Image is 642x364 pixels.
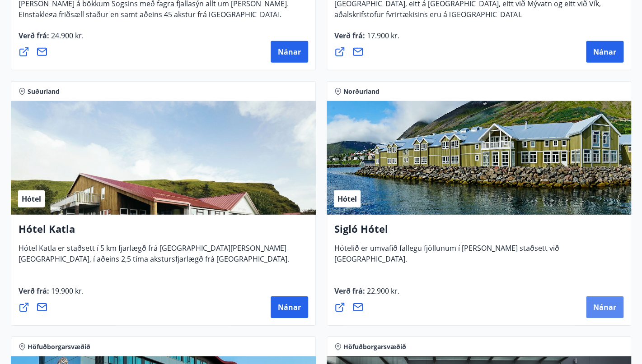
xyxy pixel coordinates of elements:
button: Nánar [271,41,308,63]
span: Norðurland [343,87,380,96]
h4: Hótel Katla [19,222,308,243]
button: Nánar [271,296,308,318]
span: Hótel Katla er staðsett í 5 km fjarlægð frá [GEOGRAPHIC_DATA][PERSON_NAME][GEOGRAPHIC_DATA], í að... [19,243,289,271]
span: 22.900 kr. [365,286,399,296]
span: Nánar [593,302,616,312]
h4: Sigló Hótel [334,222,624,243]
span: Verð frá : [334,31,399,48]
span: Verð frá : [19,31,84,48]
span: Nánar [278,47,301,57]
button: Nánar [586,41,623,63]
span: Hótel [337,194,357,204]
span: 19.900 kr. [49,286,84,296]
button: Nánar [586,296,623,318]
span: Höfuðborgarsvæðið [28,342,90,351]
span: Verð frá : [19,286,84,303]
span: 17.900 kr. [365,31,399,41]
span: Nánar [593,47,616,57]
span: Nánar [278,302,301,312]
span: Verð frá : [334,286,399,303]
span: 24.900 kr. [49,31,84,41]
span: Hótelið er umvafið fallegu fjöllunum í [PERSON_NAME] staðsett við [GEOGRAPHIC_DATA]. [334,243,559,271]
span: Hótel [22,194,41,204]
span: Höfuðborgarsvæðið [343,342,406,351]
span: Suðurland [28,87,60,96]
